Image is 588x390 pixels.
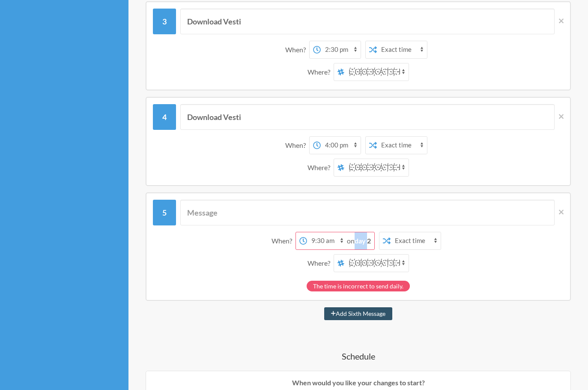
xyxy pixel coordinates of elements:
div: When? [285,41,309,59]
p: When would you like your changes to start? [152,378,564,388]
input: Message [180,9,555,34]
input: Message [180,200,555,225]
button: Add Sixth Message [324,307,392,320]
div: Where? [307,159,334,177]
input: Message [180,104,555,130]
h4: Schedule [146,350,571,362]
div: Where? [307,254,334,272]
span: on [347,237,371,245]
strong: day 2 [355,237,371,245]
div: Where? [307,63,334,81]
div: The time is incorrect to send daily. [307,281,410,291]
div: When? [285,136,309,154]
div: When? [272,232,295,250]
